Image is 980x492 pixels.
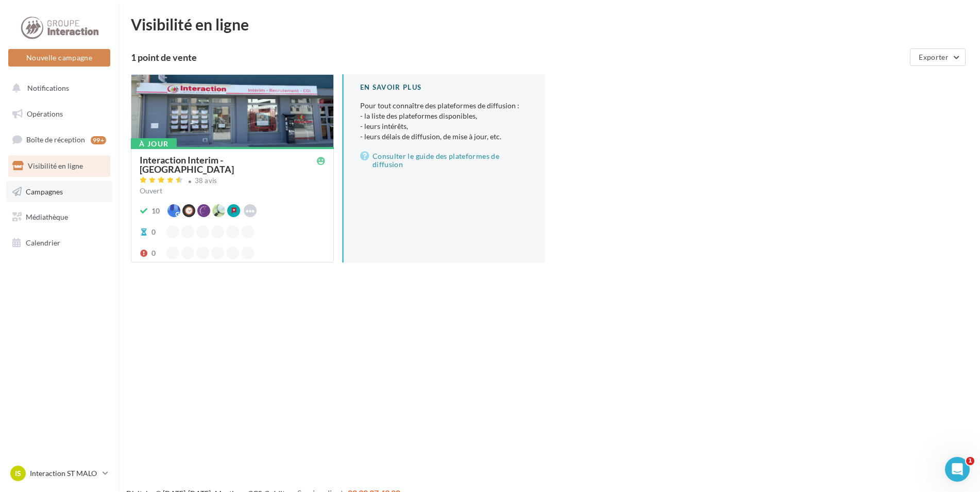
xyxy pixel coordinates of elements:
button: Exporter [910,48,966,66]
div: 0 [151,248,156,258]
div: En savoir plus [360,83,529,92]
span: IS [15,468,21,479]
a: Calendrier [6,232,112,254]
li: - leurs intérêts, [360,121,529,132]
a: Médiathèque [6,206,112,228]
span: Exporter [919,53,949,61]
a: Campagnes [6,181,112,203]
li: - leurs délais de diffusion, de mise à jour, etc. [360,132,529,142]
span: Opérations [27,109,63,118]
div: Visibilité en ligne [131,17,968,32]
p: Interaction ST MALO [30,468,98,479]
span: Visibilité en ligne [28,161,83,170]
div: À jour [131,138,177,150]
span: Ouvert [140,186,162,195]
a: IS Interaction ST MALO [8,464,110,483]
iframe: Intercom live chat [945,457,970,482]
span: 1 [966,457,974,465]
a: Boîte de réception99+ [6,128,112,151]
span: Campagnes [26,187,63,195]
span: Calendrier [26,238,60,247]
a: Consulter le guide des plateformes de diffusion [360,150,529,171]
span: Médiathèque [26,212,68,221]
div: 99+ [91,136,106,144]
div: Interaction Interim - [GEOGRAPHIC_DATA] [140,155,317,174]
li: - la liste des plateformes disponibles, [360,111,529,121]
a: Visibilité en ligne [6,155,112,177]
div: 10 [151,206,160,216]
div: 0 [151,227,156,237]
div: 38 avis [195,177,217,184]
a: Opérations [6,103,112,125]
button: Nouvelle campagne [8,49,110,67]
button: Notifications [6,77,108,99]
span: Boîte de réception [26,135,85,144]
p: Pour tout connaître des plateformes de diffusion : [360,101,529,142]
span: Notifications [27,84,69,92]
a: 38 avis [140,175,325,188]
div: 1 point de vente [131,53,906,62]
